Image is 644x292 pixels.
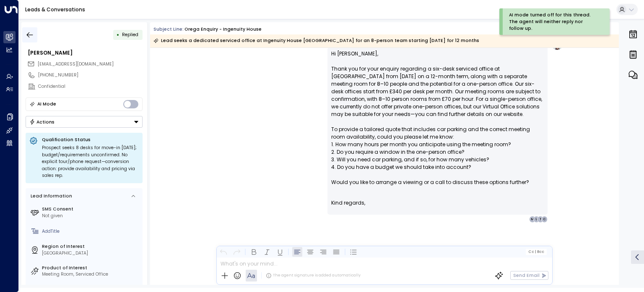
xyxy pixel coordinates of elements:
div: Actions [29,119,55,125]
div: Button group with a nested menu [26,116,143,128]
div: C [541,216,548,223]
div: [PERSON_NAME] [28,49,143,57]
span: Kind regards, [331,199,365,207]
button: Undo [218,247,229,257]
div: Meeting Room, Serviced Office [42,271,140,278]
div: [GEOGRAPHIC_DATA] [42,250,140,257]
div: T [537,216,544,223]
span: timdanby@hotmail.com [38,61,114,68]
label: Product of Interest [42,265,140,271]
div: AddTitle [42,228,140,235]
span: | [535,250,536,254]
button: Cc|Bcc [526,249,547,255]
span: Subject Line: [153,26,184,32]
div: AI Mode [37,100,56,108]
span: [EMAIL_ADDRESS][DOMAIN_NAME] [38,61,114,67]
div: Lead Information [29,193,72,200]
label: SMS Consent [42,206,140,213]
div: • [117,29,119,40]
div: Confidential [38,83,143,90]
a: Leads & Conversations [25,6,85,13]
p: Qualification Status [42,137,139,143]
div: U [533,216,540,223]
div: Orega Enquiry - Ingenuity House [184,26,262,33]
label: Region of Interest [42,243,140,250]
p: Hi [PERSON_NAME], Thank you for your enquiry regarding a six-desk serviced office at [GEOGRAPHIC_... [331,50,544,194]
div: Not given [42,213,140,219]
div: Prospect seeks 8 desks for move-in [DATE]; budget/requirements unconfirmed. No explicit tour/phon... [42,145,139,179]
button: Actions [26,116,143,128]
div: M [529,216,536,223]
div: Lead seeks a dedicated serviced office at Ingenuity House [GEOGRAPHIC_DATA] for an 8-person team ... [153,37,479,45]
span: Cc Bcc [528,250,544,254]
div: [PHONE_NUMBER] [38,72,143,79]
button: Redo [231,247,241,257]
div: AI mode turned off for this thread. The agent will neither reply nor follow up. [509,12,597,32]
div: The agent signature is added automatically [266,273,361,279]
span: Replied [122,32,138,38]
